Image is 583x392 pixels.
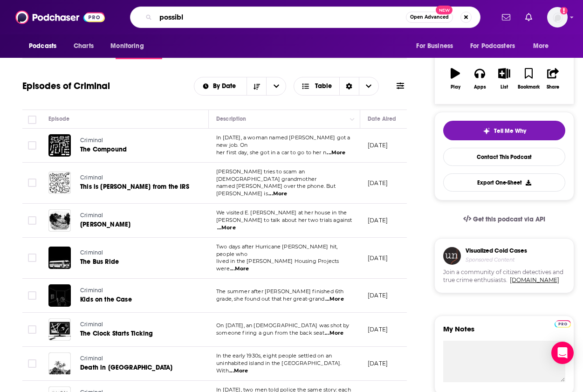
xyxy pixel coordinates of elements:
a: Pro website [555,319,571,328]
a: Criminal [80,137,191,145]
a: Show notifications dropdown [498,9,514,25]
div: Play [451,84,460,90]
p: [DATE] [368,216,388,224]
span: Get this podcast via API [473,215,545,223]
span: Criminal [80,249,103,256]
button: Sort Direction [247,77,266,95]
a: Get this podcast via API [456,208,553,231]
a: The Bus Ride [80,257,191,267]
p: [DATE] [368,254,388,262]
svg: Add a profile image [560,7,568,14]
a: Visualized Cold CasesSponsored ContentJoin a community of citizen detectives and true crime enthu... [434,238,574,316]
span: Criminal [80,212,103,219]
button: Share [541,62,565,96]
img: User Profile [547,7,568,28]
span: ...More [217,224,236,232]
span: The summer after [PERSON_NAME] finished 6th [216,288,343,295]
a: Criminal [80,287,191,295]
img: coldCase.18b32719.png [443,247,461,265]
div: Sort Direction [339,77,359,95]
button: open menu [104,37,156,55]
a: Death in [GEOGRAPHIC_DATA] [80,363,191,372]
span: ...More [325,330,343,337]
span: Toggle select row [28,141,36,150]
span: Criminal [80,355,103,362]
a: Podchaser - Follow, Share and Rate Podcasts [15,8,105,26]
span: ...More [268,190,287,198]
div: Apps [474,84,486,90]
span: Kids on the Case [80,296,132,303]
span: Two days after Hurricane [PERSON_NAME] hit, people who [216,243,337,257]
div: Search podcasts, credits, & more... [130,7,480,28]
p: [DATE] [368,325,388,333]
span: someone firing a gun from the back seat [216,330,324,336]
div: Bookmark [518,84,540,90]
button: open menu [266,77,286,95]
a: Kids on the Case [80,295,191,304]
span: grade, she found out that her great-grand [216,296,324,302]
span: The Bus Ride [80,258,119,266]
p: [DATE] [368,179,388,187]
a: Criminal [80,249,191,257]
div: Description [216,113,246,124]
button: Show profile menu [547,7,568,28]
h1: Episodes of Criminal [22,80,110,92]
div: Share [547,84,559,90]
span: ...More [325,296,344,303]
button: Column Actions [347,114,358,125]
button: open menu [527,37,561,55]
span: Monitoring [110,40,144,53]
span: Podcasts [29,40,56,53]
a: The Compound [80,145,191,154]
button: open menu [22,37,69,55]
div: List [501,84,508,90]
span: In [DATE], a woman named [PERSON_NAME] got a new job. On [216,134,350,148]
span: Table [315,83,332,89]
input: Search podcasts, credits, & more... [156,10,406,25]
span: [PERSON_NAME] [80,220,130,228]
button: Bookmark [516,62,541,96]
span: On [DATE], an [DEMOGRAPHIC_DATA] was shot by [216,322,350,329]
button: Apps [467,62,492,96]
a: Charts [68,37,99,55]
a: The Clock Starts Ticking [80,329,191,338]
a: Criminal [80,355,191,363]
span: For Business [416,40,453,53]
span: Death in [GEOGRAPHIC_DATA] [80,364,172,371]
button: Choose View [294,77,379,96]
span: The Compound [80,145,127,153]
button: Export One-Sheet [443,173,565,192]
button: open menu [464,37,528,55]
span: ...More [229,367,248,375]
span: lived in the [PERSON_NAME] Housing Projects were [216,258,339,272]
img: Podchaser Pro [555,320,571,328]
span: Toggle select row [28,179,36,187]
div: Open Intercom Messenger [551,342,574,364]
span: Join a community of citizen detectives and true crime enthusiasts. [443,268,565,284]
a: Show notifications dropdown [521,9,536,25]
p: [DATE] [368,291,388,299]
img: tell me why sparkle [483,127,490,135]
label: My Notes [443,324,565,341]
button: List [492,62,516,96]
span: Toggle select row [28,254,36,262]
a: [DOMAIN_NAME] [510,276,559,283]
span: For Podcasters [470,40,515,53]
span: More [533,40,549,53]
button: Play [443,62,467,96]
span: [PERSON_NAME] to talk about her two trials against [216,217,352,223]
span: Charts [74,40,94,53]
a: Criminal [80,174,191,182]
span: Toggle select row [28,216,36,225]
span: uninhabited island in the [GEOGRAPHIC_DATA]. With [216,360,342,374]
span: Tell Me Why [494,127,526,135]
span: Toggle select row [28,325,36,334]
p: [DATE] [368,141,388,149]
span: ...More [230,265,249,273]
div: Date Aired [368,113,396,124]
span: By Date [213,83,239,89]
h3: Visualized Cold Cases [466,247,527,254]
a: [PERSON_NAME] [80,220,191,229]
button: tell me why sparkleTell Me Why [443,121,565,140]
